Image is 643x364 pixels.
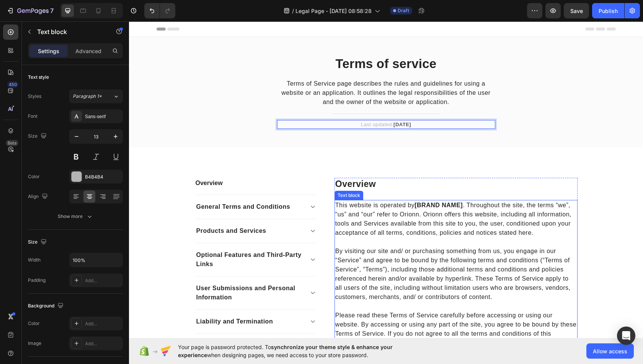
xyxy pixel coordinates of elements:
div: Font [28,113,38,120]
button: Publish [592,3,624,18]
div: Open Intercom Messenger [617,327,635,345]
iframe: Design area [129,21,643,338]
p: Please read these Terms of Service carefully before accessing or using our website. By accessing ... [206,289,448,344]
span: Legal Page - [DATE] 08:58:28 [295,7,372,15]
strong: [DATE] [264,100,282,106]
div: Text style [28,74,49,81]
p: Optional Features and Third-Party Links [67,229,173,247]
div: Width [28,257,41,263]
div: Add... [85,340,121,347]
div: Rich Text Editor. Editing area: main [148,99,366,108]
span: Save [570,8,583,14]
input: Auto [70,253,122,267]
p: User Submissions and Personal Information [67,262,173,281]
div: Background [28,301,65,311]
button: 7 [3,3,57,18]
p: By visiting our site and/ or purchasing something from us, you engage in our “Service” and agree ... [206,225,448,280]
p: Advanced [75,47,101,55]
p: This website is operated by . Throughout the site, the terms “we”, “us” and “our” refer to Orionn... [206,179,448,216]
p: Liability and Termination [67,296,144,305]
div: Text block [207,171,233,177]
p: Last updated: [149,99,366,107]
button: Paragraph 1* [69,89,123,103]
div: Size [28,237,48,247]
div: Show more [58,213,93,220]
div: Undo/Redo [144,3,175,18]
p: 7 [50,6,54,15]
p: Overview [67,157,186,166]
p: General Terms and Conditions [67,181,162,190]
div: Publish [599,7,618,15]
div: Size [28,131,48,141]
p: Overview [206,157,448,169]
div: Color [28,320,40,327]
p: Products and Services [67,205,137,214]
button: Allow access [586,343,634,359]
div: B4B4B4 [85,174,121,180]
span: Allow access [593,347,627,355]
div: Add... [85,320,121,327]
button: Save [564,3,589,18]
div: 450 [7,81,18,88]
div: Align [28,192,49,202]
span: synchronize your theme style & enhance your experience [178,344,393,358]
strong: [BRAND NAME] [286,180,334,187]
div: Image [28,340,41,347]
div: Styles [28,93,41,100]
p: Settings [38,47,59,55]
span: / [292,7,294,15]
span: Paragraph 1* [73,93,102,100]
div: Beta [6,140,18,146]
p: Text block [37,27,102,36]
div: Sans-serif [85,113,121,120]
span: Your page is password protected. To when designing pages, we need access to your store password. [178,343,423,359]
div: Add... [85,277,121,284]
div: Padding [28,277,46,284]
p: Terms of service [149,35,366,50]
p: Terms of Service page describes the rules and guidelines for using a website or an application. I... [149,58,366,85]
div: Color [28,173,40,180]
button: Show more [28,210,123,223]
span: Draft [398,7,409,14]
